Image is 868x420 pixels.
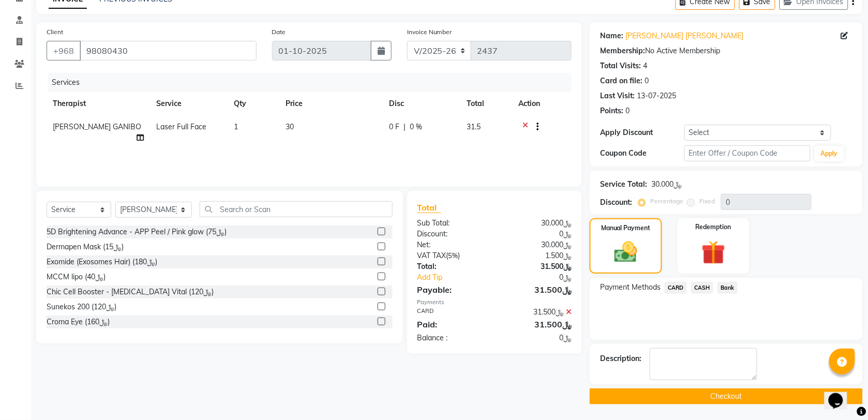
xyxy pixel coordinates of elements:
div: ﷼0 [495,333,579,343]
div: Services [48,73,579,92]
label: Invoice Number [407,27,452,37]
img: _cash.svg [607,239,645,265]
th: Disc [383,92,460,115]
div: ﷼31.500 [495,318,579,331]
span: Payment Methods [600,282,661,293]
div: ( ) [410,250,495,261]
div: ﷼1.500 [495,250,579,261]
div: Card on file: [600,76,642,86]
div: 4 [643,61,647,71]
div: ﷼0 [495,229,579,239]
span: Total [417,202,441,213]
label: Manual Payment [601,223,651,233]
span: CARD [665,282,687,294]
div: Exomide (Exosomes Hair) (﷼180) [47,257,157,267]
div: ﷼30.000 [495,218,579,229]
div: MCCM lipo (﷼40) [47,272,106,282]
div: Apply Discount [600,127,684,138]
div: Chic Cell Booster - [MEDICAL_DATA] Vital (﷼120) [47,287,214,297]
div: Total: [410,261,495,272]
div: 0 [645,76,649,86]
label: Fixed [699,197,715,206]
div: 5D Brightening Advance - APP Peel / Pink glow (﷼75) [47,227,227,237]
a: Add Tip [410,272,509,283]
div: Dermapen Mask (﷼15) [47,242,124,252]
div: ﷼31.500 [495,283,579,296]
div: Total Visits: [600,61,641,71]
button: +968 [47,41,81,61]
th: Therapist [47,92,150,115]
div: Last Visit: [600,91,635,101]
label: Date [272,27,286,37]
div: ﷼31.500 [495,307,579,318]
div: 0 [625,106,630,116]
div: Net: [410,239,495,250]
div: Paid: [410,318,495,331]
div: Discount: [410,229,495,239]
th: Action [512,92,572,115]
div: 13-07-2025 [637,91,676,101]
iframe: chat widget [825,379,858,410]
span: 30 [286,122,294,131]
div: ﷼30.000 [495,239,579,250]
th: Price [279,92,383,115]
span: [PERSON_NAME] GANIBO [53,122,141,131]
div: ﷼0 [508,272,579,283]
span: 31.5 [467,122,481,131]
span: 1 [234,122,238,131]
div: Balance : [410,333,495,343]
span: Bank [717,282,738,294]
input: Search or Scan [200,201,393,217]
div: Membership: [600,46,645,56]
span: 0 F [389,122,399,132]
div: Description: [600,353,641,364]
span: 5% [448,251,458,260]
div: Payable: [410,283,495,296]
th: Service [150,92,228,115]
div: Service Total: [600,179,647,190]
span: VAT TAX [417,251,446,260]
div: Croma Eye (﷼160) [47,317,110,327]
div: Sunekos 200 (﷼120) [47,302,116,312]
div: Coupon Code [600,148,684,159]
a: [PERSON_NAME] [PERSON_NAME] [625,31,743,41]
span: CASH [691,282,713,294]
div: No Active Membership [600,46,852,56]
div: Discount: [600,197,632,208]
button: Checkout [590,388,863,404]
div: Points: [600,106,623,116]
span: 0 % [410,122,422,132]
label: Redemption [696,222,731,232]
img: _gift.svg [694,238,733,267]
span: Laser Full Face [156,122,206,131]
th: Qty [228,92,279,115]
div: ﷼31.500 [495,261,579,272]
label: Percentage [650,197,683,206]
div: Sub Total: [410,218,495,229]
label: Client [47,27,63,37]
input: Enter Offer / Coupon Code [684,145,811,161]
button: Apply [815,146,844,161]
th: Total [460,92,512,115]
div: CARD [410,307,495,318]
span: | [403,122,406,132]
div: Name: [600,31,623,41]
input: Search by Name/Mobile/Email/Code [80,41,257,61]
div: Payments [417,298,572,307]
div: ﷼30.000 [651,179,682,190]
